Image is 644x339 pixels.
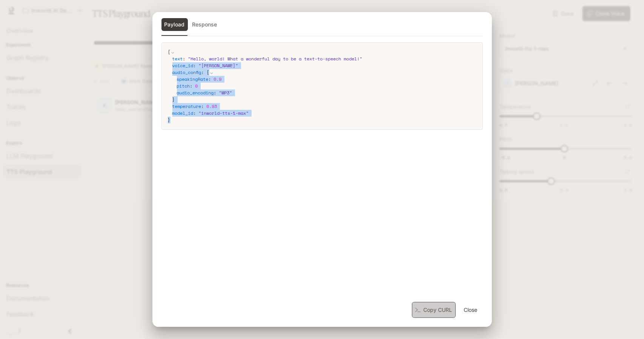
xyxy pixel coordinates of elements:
[207,103,217,109] span: 0.93
[172,96,175,103] span: }
[168,49,171,55] span: {
[177,76,209,82] span: speakingRate
[177,76,476,83] div: :
[172,103,476,110] div: :
[189,18,220,31] button: Response
[172,69,476,103] div: :
[177,83,476,89] div: :
[172,55,476,62] div: :
[214,76,222,82] span: 0.9
[188,55,363,62] span: " Hello, world! What a wonderful day to be a text-to-speech model! "
[172,55,183,62] span: text
[219,89,232,96] span: " MP3 "
[172,103,201,109] span: temperature
[172,69,201,76] span: audio_config
[172,62,194,69] span: voice_id
[172,62,476,69] div: :
[199,110,249,116] span: " inworld-tts-1-max "
[195,83,198,89] span: 0
[177,89,476,96] div: :
[177,89,214,96] span: audio_encoding
[199,62,238,69] span: " [PERSON_NAME] "
[177,83,190,89] span: pitch
[412,302,456,318] button: Copy CURL
[161,18,188,31] button: Payload
[172,110,194,116] span: model_id
[207,69,209,76] span: {
[168,117,171,123] span: }
[172,110,476,117] div: :
[459,302,483,317] button: Close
